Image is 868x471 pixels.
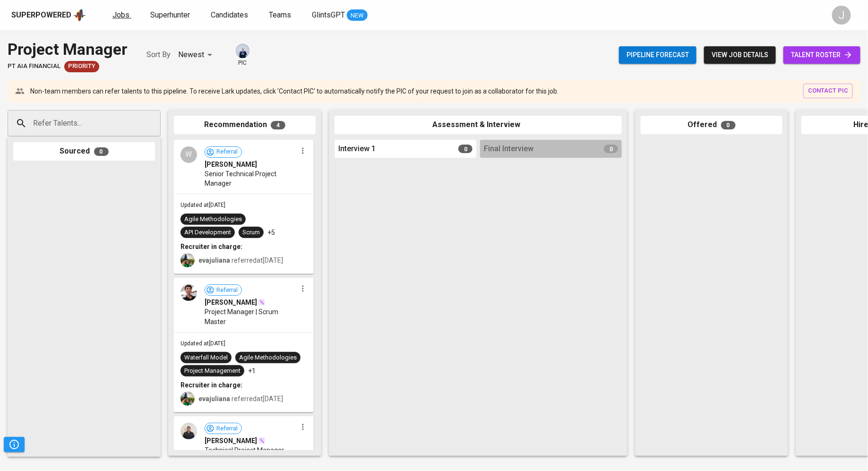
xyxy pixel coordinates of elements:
[335,116,622,134] div: Assessment & Interview
[180,423,197,439] img: 35c22676c4bdef63891fa9665045a32f.jpeg
[146,49,171,60] p: Sort By
[13,142,155,161] div: Sourced
[239,353,297,362] div: Agile Methodologies
[338,144,376,154] span: Interview 1
[235,43,250,58] img: annisa@glints.com
[180,381,242,389] b: Recruiter in charge:
[267,228,275,237] p: +5
[184,228,231,237] div: API Development
[627,49,689,61] span: Pipeline forecast
[198,395,283,402] span: referred at [DATE]
[174,116,316,134] div: Recommendation
[64,61,99,72] div: New Job received from Demand Team
[484,144,533,154] span: Final Interview
[783,46,860,64] a: talent roster
[205,169,297,188] span: Senior Technical Project Manager
[211,9,250,21] a: Candidates
[213,424,241,433] span: Referral
[184,353,228,362] div: Waterfall Model
[604,145,618,153] span: 0
[112,10,129,19] span: Jobs
[205,445,284,455] span: Technical Project Manager
[180,340,225,347] span: Updated at [DATE]
[258,437,266,445] img: magic_wand.svg
[64,62,99,71] span: Priority
[808,86,848,96] span: contact pic
[11,10,71,21] div: Superpowered
[619,46,696,64] button: Pipeline forecast
[213,147,241,156] span: Referral
[721,121,736,129] span: 0
[180,392,195,406] img: eva@glints.com
[205,436,257,445] span: [PERSON_NAME]
[184,215,242,224] div: Agile Methodologies
[150,9,192,21] a: Superhunter
[30,86,559,96] p: Non-team members can refer talents to this pipeline. To receive Lark updates, click 'Contact PIC'...
[180,284,197,301] img: 16f553e4f7d02474eda5cd5b9a35f78f.jpeg
[11,8,86,22] a: Superpoweredapp logo
[198,257,230,264] b: evajuliana
[94,147,109,156] span: 0
[213,286,241,295] span: Referral
[184,367,241,376] div: Project Management
[178,46,215,64] div: Newest
[205,160,257,169] span: [PERSON_NAME]
[178,49,204,60] p: Newest
[832,6,851,25] div: J
[180,202,225,208] span: Updated at [DATE]
[8,38,128,61] div: Project Manager
[791,49,853,61] span: talent roster
[269,9,293,21] a: Teams
[211,10,248,19] span: Candidates
[180,146,197,163] div: W
[312,9,368,21] a: GlintsGPT NEW
[641,116,782,134] div: Offered
[312,10,345,19] span: GlintsGPT
[8,62,60,71] span: PT AIA FINANCIAL
[205,298,257,307] span: [PERSON_NAME]
[803,84,853,98] button: contact pic
[271,121,285,129] span: 4
[704,46,776,64] button: view job details
[180,253,195,267] img: eva@glints.com
[198,257,283,264] span: referred at [DATE]
[150,10,190,19] span: Superhunter
[73,8,86,22] img: app logo
[258,299,266,306] img: magic_wand.svg
[458,145,473,153] span: 0
[347,11,368,20] span: NEW
[112,9,131,21] a: Jobs
[712,49,768,61] span: view job details
[155,122,157,124] button: Open
[198,395,230,402] b: evajuliana
[4,437,25,452] button: Pipeline Triggers
[234,43,251,67] div: pic
[205,307,297,326] span: Project Manager | Scrum Master
[269,10,291,19] span: Teams
[180,243,242,250] b: Recruiter in charge:
[248,366,256,376] p: +1
[242,228,260,237] div: Scrum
